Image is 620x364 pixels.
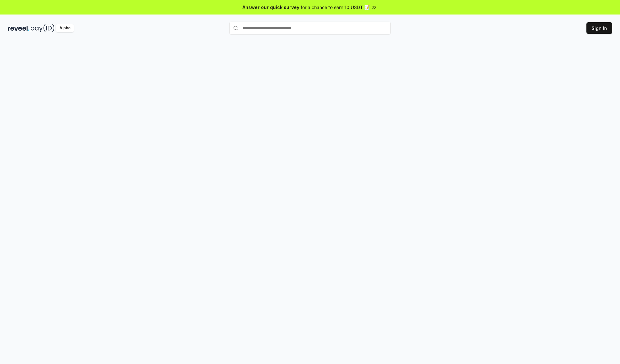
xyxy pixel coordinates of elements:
span: for a chance to earn 10 USDT 📝 [301,4,370,11]
span: Answer our quick survey [243,4,299,11]
div: Alpha [56,24,74,32]
button: Sign In [586,22,612,34]
img: reveel_dark [8,24,29,32]
img: pay_id [31,24,55,32]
